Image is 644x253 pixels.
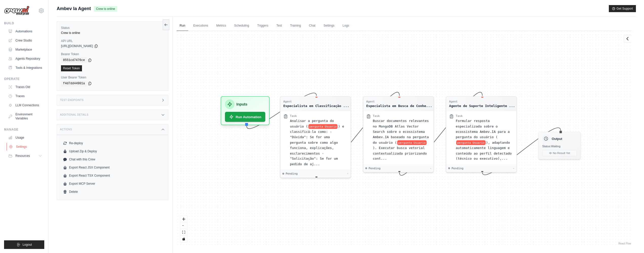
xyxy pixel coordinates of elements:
button: Get Support [609,5,636,12]
code: 8551cd7476ce [61,57,87,63]
code: f4d7dd44901a [61,80,87,87]
div: OutputStatus:WaitingNo Result Yet [538,132,581,159]
a: Crew Studio [6,36,44,45]
a: Chat [306,20,318,31]
g: Edge from inputsNode to 2135e4c1cdf295b5d7f859ccbce44203 [247,93,317,129]
span: Ambev Ia Agent [57,5,91,12]
div: AgentEspecialista em Busca de Conhe...TaskBuscar documentos relevantes no MongoDB Atlas Vector Se... [363,96,434,172]
label: API URL [61,39,164,43]
a: Environment Variables [6,110,44,122]
h3: Additional Details [60,113,88,116]
div: Agent [366,99,432,103]
a: Settings [320,20,337,31]
div: AgentEspecialista em Classificação ...TaskAnalisar a pergunta do usuário (pergunta Usuario) e cla... [280,96,351,178]
span: Logout [23,243,32,247]
a: Export React TSX Component [61,172,164,180]
div: Buscar documentos relevantes no MongoDB Atlas Vector Search sobre o ecossistema Ambev.IA baseado ... [373,118,430,161]
button: zoom in [180,216,187,222]
a: Agents Repository [6,55,44,63]
a: Reset Token [61,65,82,71]
div: Manage [4,128,44,132]
label: Bearer Token [61,52,164,56]
div: - [430,166,432,170]
button: fit view [180,229,187,236]
a: Logs [340,20,352,31]
span: Pending [286,172,298,176]
g: Edge from 34aa285abaec1ad099c4c76c36d147b9 to 24faa97658d401bdb10a5a49b516f827 [399,92,482,175]
span: pergunta Usuario [456,140,486,145]
span: ) e classificá-la como: - "Dúvida": Se for uma pergunta sobre como algo funciona, explicações, es... [290,124,344,166]
div: Crew is online [61,31,164,35]
img: Logo [4,6,29,15]
div: Task [290,114,297,118]
a: Triggers [254,20,272,31]
div: Agent [283,99,349,103]
button: Re-deploy [61,139,164,147]
div: InputsRun Automation [221,96,269,125]
span: pergunta Usuario [397,140,427,145]
h3: Output [552,136,562,141]
a: React Flow attribution [618,242,631,245]
span: Formular resposta especializada sobre o ecossistema Ambev.IA para a pergunta do usuário ( [456,119,510,139]
a: Tools & Integrations [6,64,44,72]
a: Executions [190,20,211,31]
a: Automations [6,27,44,35]
button: Resources [6,152,44,160]
a: Marketplace [6,46,44,54]
div: Task [373,114,380,118]
button: No Result Yet [542,150,577,156]
span: Pending [451,166,463,170]
a: Scheduling [231,20,252,31]
div: AgentAgente de Suporte Inteligente ...TaskFormular resposta especializada sobre o ecossistema Amb... [446,96,517,172]
div: Build [4,21,44,25]
a: Traces [6,92,44,100]
span: Status: Waiting [542,144,560,148]
g: Edge from 24faa97658d401bdb10a5a49b516f827 to outputNode [482,128,561,175]
span: Pending [368,166,380,170]
span: Buscar documentos relevantes no MongoDB Atlas Vector Search sobre o ecossistema Ambev.IA baseado ... [373,119,429,144]
button: Run Automation [225,112,265,122]
div: Analisar a pergunta do usuário ({pergunta Usuario}) e classificá-la como: - "Dúvida": Se for uma ... [290,118,347,167]
h3: Actions [60,128,72,131]
a: Export MCP Server [61,180,164,188]
a: Run [177,20,188,31]
button: zoom out [180,222,187,229]
button: Upload Zip & Deploy [61,147,164,155]
label: User Bearer Token [61,75,164,79]
a: Metrics [213,20,229,31]
iframe: Chat Widget [619,229,644,253]
div: React Flow controls [180,216,187,242]
div: Especialista em Classificação de Intenções [283,103,349,108]
div: Operate [4,77,44,81]
div: - [347,172,349,176]
div: Formular resposta especializada sobre o ecossistema Ambev.IA para a pergunta do usuário ({pergunt... [456,118,513,161]
a: LLM Connections [6,101,44,109]
span: Resources [15,154,30,158]
span: pergunta Usuario [308,124,338,129]
div: Agente de Suporte Inteligente Ambev.IA [449,103,515,108]
a: Export React JSX Component [61,163,164,172]
div: Especialista em Busca de Conhecimento Ambev.IA [366,103,432,108]
span: [URL][DOMAIN_NAME] [61,44,93,48]
div: Agent [449,99,515,103]
g: Edge from 2135e4c1cdf295b5d7f859ccbce44203 to 34aa285abaec1ad099c4c76c36d147b9 [316,92,399,175]
a: Chat with this Crew [61,155,164,163]
a: Training [287,20,304,31]
span: ), adaptando automaticamente linguagem e conteúdo ao perfil detectado (técnico ou executivo),... [456,140,512,160]
button: Logout [4,240,44,249]
button: toggle interactivity [180,236,187,242]
span: Crew is online [94,6,117,12]
label: Status [61,26,164,30]
a: Test [273,20,285,31]
a: Settings [7,143,45,151]
h3: Inputs [236,101,247,107]
div: - [513,166,514,170]
a: Usage [6,134,44,142]
a: Traces Old [6,83,44,91]
div: Task [456,114,463,118]
span: Analisar a pergunta do usuário ( [290,119,334,128]
a: Delete [61,188,164,196]
h3: Test Endpoints [60,99,84,102]
span: ). Executar busca vetorial contextualizada priorizando cont... [373,146,427,161]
